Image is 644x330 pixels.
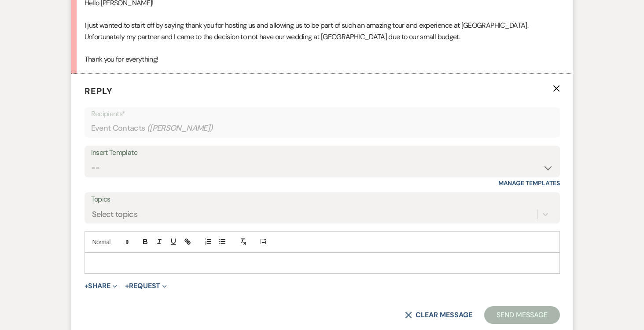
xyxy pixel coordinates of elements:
[92,208,138,220] div: Select topics
[85,282,118,290] button: Share
[91,147,553,159] div: Insert Template
[85,282,88,290] span: +
[91,108,553,120] p: Recipients*
[125,282,129,290] span: +
[405,312,472,319] button: Clear message
[85,85,113,97] span: Reply
[85,54,560,65] p: Thank you for everything!
[91,120,553,137] div: Event Contacts
[125,282,167,290] button: Request
[498,179,560,187] a: Manage Templates
[484,306,559,324] button: Send Message
[85,20,560,42] p: I just wanted to start off by saying thank you for hosting us and allowing us to be part of such ...
[91,193,553,206] label: Topics
[147,122,213,134] span: ( [PERSON_NAME] )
